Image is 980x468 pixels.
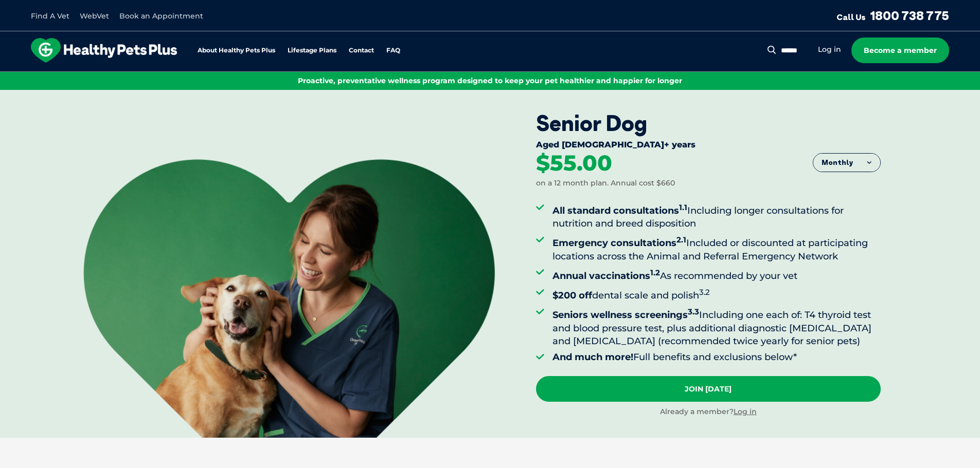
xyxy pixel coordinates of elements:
[386,47,400,54] a: FAQ
[553,270,660,282] strong: Annual vaccinations
[553,205,687,216] strong: All standard consultations
[536,140,881,152] div: Aged [DEMOGRAPHIC_DATA]+ years
[553,237,686,249] strong: Emergency consultations
[553,290,592,301] strong: $200 off
[688,307,699,316] sup: 3.3
[553,286,881,302] li: dental scale and polish
[734,407,757,416] a: Log in
[536,110,881,136] div: Senior Dog
[765,45,778,55] button: Search
[536,407,881,417] div: Already a member?
[119,11,203,21] a: Book an Appointment
[836,12,866,22] span: Call Us
[31,11,69,21] a: Find A Vet
[80,11,109,21] a: WebVet
[31,38,177,63] img: hpp-logo
[851,38,949,63] a: Become a member
[288,47,336,54] a: Lifestage Plans
[298,76,682,85] span: Proactive, preventative wellness program designed to keep your pet healthier and happier for longer
[813,154,880,172] button: Monthly
[650,268,660,277] sup: 1.2
[679,202,687,212] sup: 1.1
[198,47,275,54] a: About Healthy Pets Plus
[553,201,881,230] li: Including longer consultations for nutrition and breed disposition
[553,266,881,283] li: As recommended by your vet
[553,351,881,364] li: Full benefits and exclusions below*
[836,8,949,23] a: Call Us1800 738 775
[818,45,841,54] a: Log in
[536,376,881,402] a: Join [DATE]
[553,233,881,263] li: Included or discounted at participating locations across the Animal and Referral Emergency Network
[536,152,612,175] div: $55.00
[349,47,374,54] a: Contact
[553,351,633,363] strong: And much more!
[553,309,699,321] strong: Seniors wellness screenings
[553,305,881,348] li: Including one each of: T4 thyroid test and blood pressure test, plus additional diagnostic [MEDIC...
[536,178,675,189] div: on a 12 month plan. Annual cost $660
[676,235,686,245] sup: 2.1
[699,287,710,297] sup: 3.2
[83,159,495,438] img: <br /> <b>Warning</b>: Undefined variable $title in <b>/var/www/html/current/codepool/wp-content/...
